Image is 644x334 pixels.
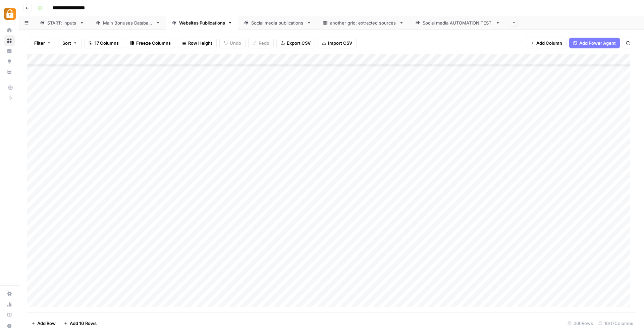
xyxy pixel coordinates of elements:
[219,38,246,48] button: Undo
[4,46,15,56] a: Insights
[565,318,596,329] div: 206 Rows
[4,67,15,77] a: Your Data
[103,19,153,26] div: Main Bonuses Database
[251,19,304,26] div: Social media publications
[90,16,166,30] a: Main Bonuses Database
[4,5,15,22] button: Workspace: Adzz
[330,19,396,26] div: another grid: extracted sources
[58,38,82,48] button: Sort
[4,299,15,310] a: Usage
[569,38,620,48] button: Add Power Agent
[60,318,101,329] button: Add 10 Rows
[27,318,60,329] button: Add Row
[179,19,225,26] div: Websites Publications
[318,38,357,48] button: Import CSV
[259,40,269,46] span: Redo
[84,38,123,48] button: 17 Columns
[579,40,616,46] span: Add Power Agent
[37,320,56,327] span: Add Row
[166,16,238,30] a: Websites Publications
[136,40,171,46] span: Freeze Columns
[4,321,15,331] button: Help + Support
[70,320,97,327] span: Add 10 Rows
[423,19,493,26] div: Social media AUTOMATION TEST
[4,56,15,67] a: Opportunities
[30,38,55,48] button: Filter
[536,40,562,46] span: Add Column
[238,16,317,30] a: Social media publications
[34,16,90,30] a: START: inputs
[230,40,241,46] span: Undo
[596,318,636,329] div: 16/17 Columns
[328,40,352,46] span: Import CSV
[276,38,315,48] button: Export CSV
[317,16,410,30] a: another grid: extracted sources
[4,25,15,36] a: Home
[248,38,274,48] button: Redo
[126,38,175,48] button: Freeze Columns
[62,40,71,46] span: Sort
[47,19,77,26] div: START: inputs
[4,288,15,299] a: Settings
[4,310,15,321] a: Learning Hub
[287,40,311,46] span: Export CSV
[178,38,217,48] button: Row Height
[410,16,506,30] a: Social media AUTOMATION TEST
[34,40,45,46] span: Filter
[4,35,15,46] a: Browse
[526,38,567,48] button: Add Column
[4,8,16,20] img: Adzz Logo
[188,40,212,46] span: Row Height
[95,40,119,46] span: 17 Columns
